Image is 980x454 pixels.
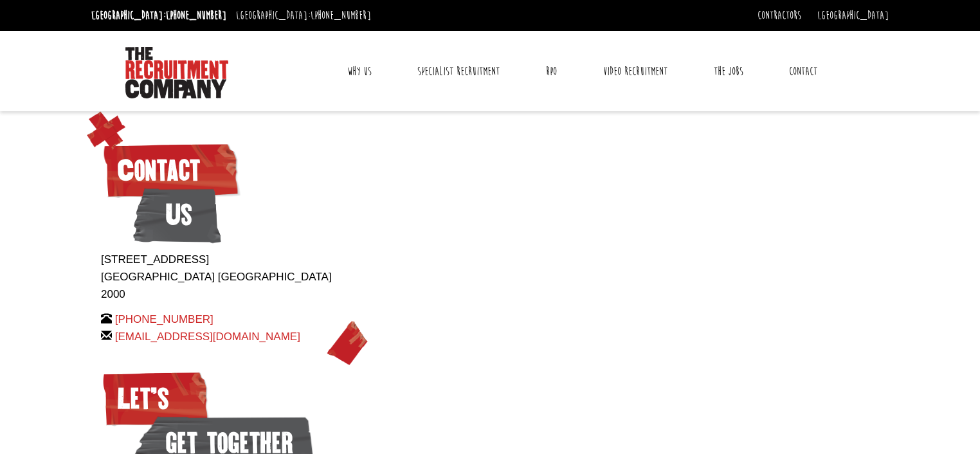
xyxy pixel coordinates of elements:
a: RPO [536,55,567,87]
a: Contractors [758,8,801,23]
li: [GEOGRAPHIC_DATA]: [233,5,374,26]
li: [GEOGRAPHIC_DATA]: [88,5,230,26]
a: [GEOGRAPHIC_DATA] [817,8,889,23]
a: Video Recruitment [594,55,677,87]
a: [PHONE_NUMBER] [115,313,213,325]
span: Contact [101,138,240,203]
a: [PHONE_NUMBER] [311,8,371,23]
a: [PHONE_NUMBER] [166,8,226,23]
span: Let’s [101,367,210,431]
p: [STREET_ADDRESS] [GEOGRAPHIC_DATA] [GEOGRAPHIC_DATA] 2000 [101,251,347,304]
a: Specialist Recruitment [408,55,509,87]
a: The Jobs [704,55,753,87]
a: Why Us [338,55,381,87]
img: The Recruitment Company [125,47,228,98]
span: Us [133,183,221,247]
a: Contact [779,55,827,87]
a: [EMAIL_ADDRESS][DOMAIN_NAME] [115,331,300,343]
